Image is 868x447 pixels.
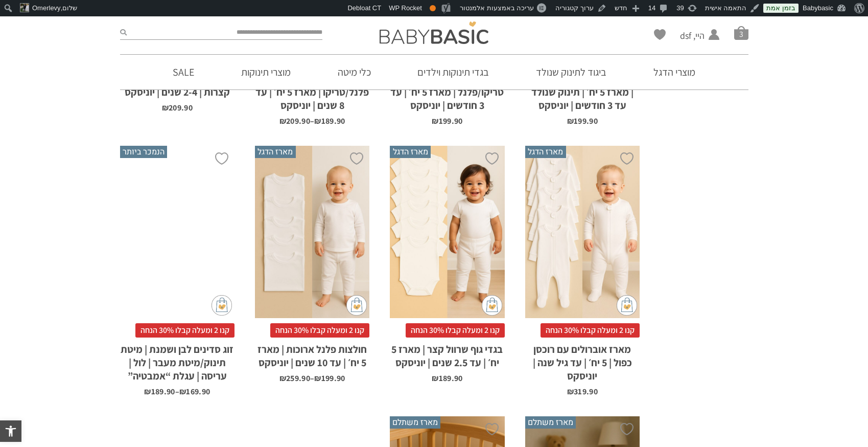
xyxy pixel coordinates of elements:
[525,146,566,158] span: מארז הדגל
[525,416,576,429] span: מארז משתלם
[432,373,438,384] span: ₪
[541,323,640,338] span: קנו 2 ומעלה קבלו 30% הנחה
[120,383,234,396] span: –
[144,386,151,397] span: ₪
[402,55,504,90] a: בגדי תינוקות וילדים
[314,373,321,384] span: ₪
[279,116,286,126] span: ₪
[567,116,574,126] span: ₪
[567,386,598,397] bdi: 319.90
[390,416,440,429] span: מארז משתלם
[654,29,666,43] span: Wishlist
[346,295,367,316] img: cat-mini-atc.png
[135,323,234,338] span: קנו 2 ומעלה קבלו 30% הנחה
[279,116,310,126] bdi: 209.90
[680,42,705,55] span: החשבון שלי
[162,102,193,113] bdi: 209.90
[157,55,209,90] a: SALE
[212,295,232,316] img: cat-mini-atc.png
[567,386,574,397] span: ₪
[32,4,61,12] span: Omerlevy
[314,116,321,126] span: ₪
[567,116,598,126] bdi: 199.90
[162,102,169,113] span: ₪
[120,338,234,383] h2: זוג סדינים לבן ושמנת | מיטת תינוק/מיטת מעבר | לול | עריסה | עגלת “אמבטיה”
[255,338,369,369] h2: חולצות פלנל ארוכות | מארז 5 יח׳ | עד 10 שנים | יוניסקס
[432,116,438,126] span: ₪
[279,373,286,384] span: ₪
[525,146,640,396] a: מארז הדגל מארז אוברולים עם רוכסן כפול | 5 יח׳ | עד גיל שנה | יוניסקס קנו 2 ומעלה קבלו 30% הנחהמאר...
[763,4,799,13] a: בזמן אמת
[179,386,210,397] bdi: 169.90
[734,26,748,40] a: סל קניות3
[255,112,369,125] span: –
[525,338,640,383] h2: מארז אוברולים עם רוכסן כפול | 5 יח׳ | עד גיל שנה | יוניסקס
[432,116,462,126] bdi: 199.90
[638,55,711,90] a: מוצרי הדגל
[390,338,504,369] h2: בגדי גוף שרוול קצר | מארז 5 יח׳ | עד 2.5 שנים | יוניסקס
[255,369,369,383] span: –
[120,146,234,396] a: הנמכר ביותר זוג סדינים לבן ושמנת | מיטת תינוק/מיטת מעבר | לול | עריסה | עגלת "אמבטיה" קנו 2 ומעלה...
[144,386,175,397] bdi: 189.90
[270,323,369,338] span: קנו 2 ומעלה קבלו 30% הנחה
[482,295,502,316] img: cat-mini-atc.png
[460,4,534,12] span: עריכה באמצעות אלמנטור
[120,146,167,158] span: הנמכר ביותר
[654,29,666,40] a: Wishlist
[406,323,505,338] span: קנו 2 ומעלה קבלו 30% הנחה
[255,146,296,158] span: מארז הדגל
[390,146,504,383] a: מארז הדגל בגדי גוף שרוול קצר | מארז 5 יח׳ | עד 2.5 שנים | יוניסקס קנו 2 ומעלה קבלו 30% הנחהבגדי ג...
[390,146,431,158] span: מארז הדגל
[430,5,436,11] div: תקין
[314,373,345,384] bdi: 199.90
[314,116,345,126] bdi: 189.90
[279,373,310,384] bdi: 259.90
[179,386,186,397] span: ₪
[380,21,488,44] img: Baby Basic בגדי תינוקות וילדים אונליין
[432,373,462,384] bdi: 189.90
[734,26,748,40] span: סל קניות
[226,55,306,90] a: מוצרי תינוקות
[617,295,637,316] img: cat-mini-atc.png
[322,55,386,90] a: כלי מיטה
[255,146,369,383] a: מארז הדגל חולצות פלנל ארוכות | מארז 5 יח׳ | עד 10 שנים | יוניסקס קנו 2 ומעלה קבלו 30% הנחהחולצות ...
[521,55,622,90] a: ביגוד לתינוק שנולד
